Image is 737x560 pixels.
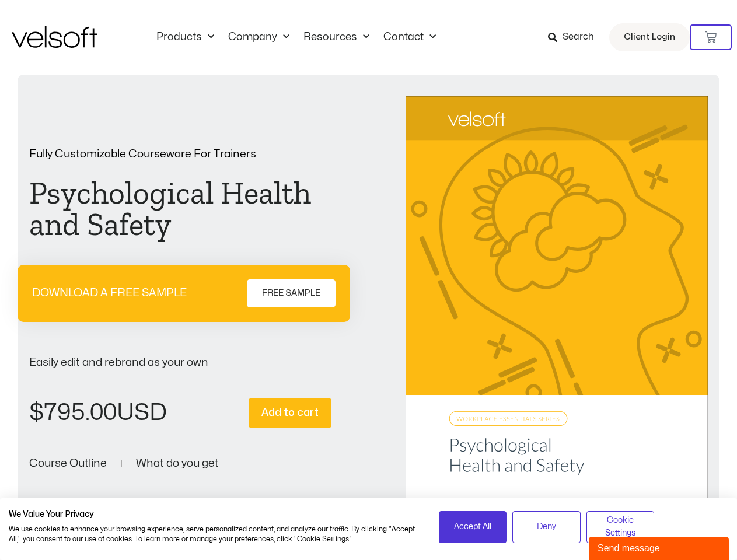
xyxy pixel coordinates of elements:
a: ProductsMenu Toggle [149,31,221,44]
iframe: chat widget [589,534,731,560]
a: FREE SAMPLE [247,279,336,307]
a: ResourcesMenu Toggle [296,31,376,44]
p: Easily edit and rebrand as your own [29,357,331,368]
p: DOWNLOAD A FREE SAMPLE [32,288,187,299]
a: What do you get [136,458,219,469]
button: Adjust cookie preferences [586,511,655,543]
button: Add to cart [249,398,331,429]
p: Fully Customizable Courseware For Trainers [29,149,331,160]
span: $ [29,401,44,424]
h2: We Value Your Privacy [9,509,421,520]
span: Deny [537,520,556,533]
a: Client Login [609,23,690,51]
img: Second Product Image [406,96,708,525]
span: Accept All [454,520,491,533]
nav: Menu [149,31,443,44]
bdi: 795.00 [29,401,117,424]
span: Cookie Settings [594,514,647,540]
span: Client Login [624,30,675,45]
a: ContactMenu Toggle [376,31,443,44]
button: Accept all cookies [439,511,507,543]
span: FREE SAMPLE [262,286,320,300]
a: CompanyMenu Toggle [221,31,296,44]
a: Course Outline [29,458,107,469]
span: Search [563,30,594,45]
button: Deny all cookies [512,511,581,543]
img: Velsoft Training Materials [12,26,97,48]
a: Search [548,27,602,47]
h1: Psychological Health and Safety [29,177,331,240]
p: We use cookies to enhance your browsing experience, serve personalized content, and analyze our t... [9,524,421,544]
